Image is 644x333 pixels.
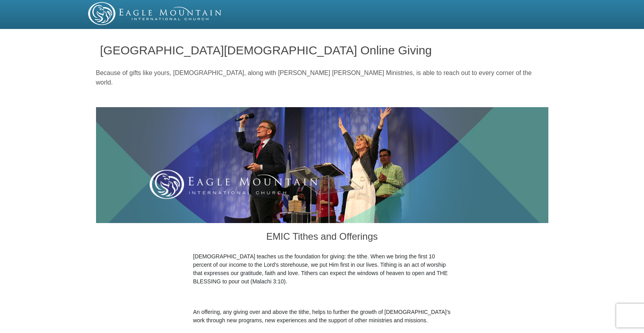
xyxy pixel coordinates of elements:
[100,44,544,57] h1: [GEOGRAPHIC_DATA][DEMOGRAPHIC_DATA] Online Giving
[193,252,451,286] p: [DEMOGRAPHIC_DATA] teaches us the foundation for giving: the tithe. When we bring the first 10 pe...
[193,308,451,325] p: An offering, any giving over and above the tithe, helps to further the growth of [DEMOGRAPHIC_DAT...
[88,2,222,25] img: EMIC
[96,68,548,87] p: Because of gifts like yours, [DEMOGRAPHIC_DATA], along with [PERSON_NAME] [PERSON_NAME] Ministrie...
[193,223,451,252] h3: EMIC Tithes and Offerings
